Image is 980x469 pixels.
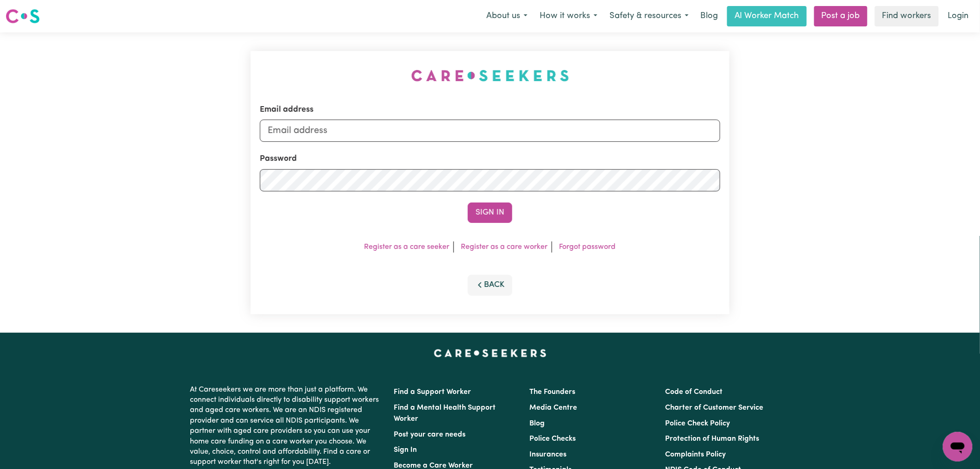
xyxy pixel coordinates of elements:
[695,6,723,26] a: Blog
[534,6,603,26] button: How it works
[666,388,723,396] a: Code of Conduct
[666,451,726,458] a: Complaints Policy
[260,153,297,165] label: Password
[603,6,695,26] button: Safety & resources
[394,446,417,454] a: Sign In
[943,432,973,462] iframe: Button to launch messaging window
[727,6,807,26] a: AI Worker Match
[394,404,496,423] a: Find a Mental Health Support Worker
[260,120,720,142] input: Email address
[529,404,577,412] a: Media Centre
[814,6,867,26] a: Post a job
[529,451,566,458] a: Insurances
[529,420,545,427] a: Blog
[529,435,576,443] a: Police Checks
[6,6,40,27] a: Careseekers logo
[875,6,939,26] a: Find workers
[6,8,40,25] img: Careseekers logo
[529,388,575,396] a: The Founders
[468,275,512,295] button: Back
[364,243,450,251] a: Register as a care seeker
[666,435,760,443] a: Protection of Human Rights
[394,388,471,396] a: Find a Support Worker
[666,404,764,412] a: Charter of Customer Service
[666,420,730,427] a: Police Check Policy
[942,6,974,26] a: Login
[468,203,512,223] button: Sign In
[461,243,548,251] a: Register as a care worker
[394,431,465,438] a: Post your care needs
[434,349,547,357] a: Careseekers home page
[260,104,314,116] label: Email address
[480,6,534,26] button: About us
[559,243,616,251] a: Forgot password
